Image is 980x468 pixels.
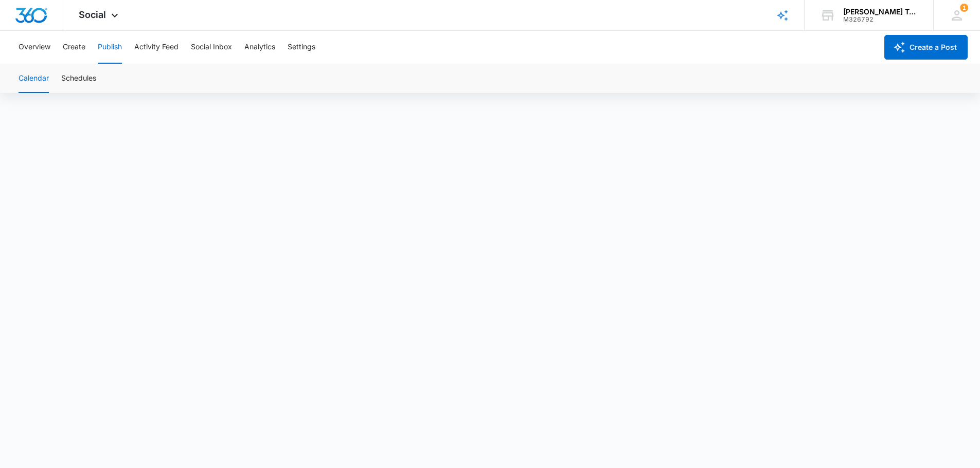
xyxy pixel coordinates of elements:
button: Create [63,31,85,64]
div: notifications count [960,4,968,12]
button: Social Inbox [191,31,232,64]
button: Analytics [244,31,275,64]
button: Settings [288,31,315,64]
div: account id [843,16,918,23]
span: 1 [960,4,968,12]
button: Overview [19,31,50,64]
div: account name [843,8,918,16]
button: Create a Post [884,35,968,60]
button: Schedules [61,64,96,93]
button: Publish [98,31,122,64]
button: Activity Feed [134,31,179,64]
button: Calendar [19,64,49,93]
span: Social [79,9,106,20]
